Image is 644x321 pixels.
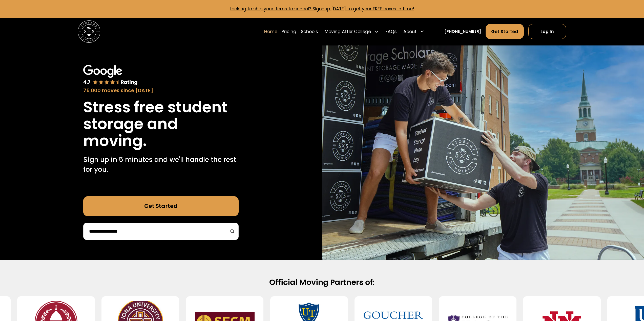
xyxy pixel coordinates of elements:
p: Sign up in 5 minutes and we'll handle the rest for you. [83,155,239,175]
h1: Stress free student storage and moving. [83,99,239,149]
h2: Official Moving Partners of: [144,277,500,287]
a: Schools [301,24,318,39]
img: Storage Scholars main logo [78,20,100,43]
a: Pricing [282,24,296,39]
div: About [403,28,417,35]
div: Moving After College [325,28,371,35]
a: Log In [528,24,566,39]
img: Google 4.7 star rating [83,65,138,86]
a: FAQs [385,24,397,39]
a: [PHONE_NUMBER] [444,29,481,34]
div: 75,000 moves since [DATE] [83,87,239,94]
div: About [401,24,427,39]
a: Home [264,24,277,39]
div: Moving After College [322,24,381,39]
a: Get Started [83,196,239,216]
a: Looking to ship your items to school? Sign-up [DATE] to get your FREE boxes in time! [230,6,414,12]
a: Get Started [486,24,524,39]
